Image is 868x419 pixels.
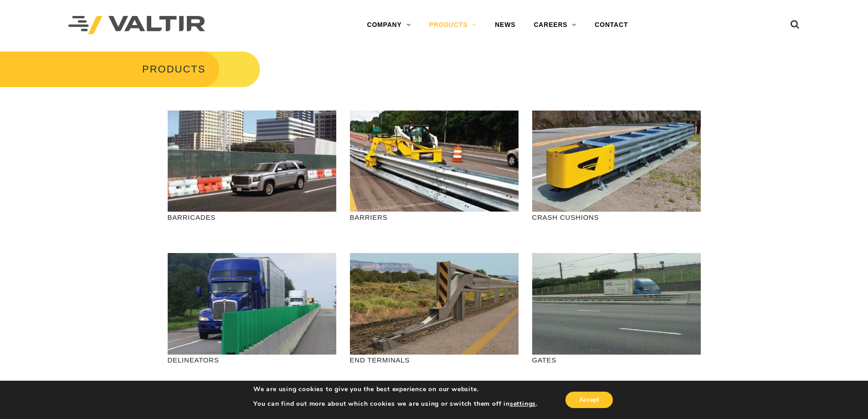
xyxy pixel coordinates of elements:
[350,212,519,222] p: BARRIERS
[253,385,538,393] p: We are using cookies to give you the best experience on our website.
[168,212,336,222] p: BARRICADES
[510,400,536,408] button: settings
[68,16,205,35] img: Valtir
[168,355,336,365] p: DELINEATORS
[586,16,637,34] a: CONTACT
[486,16,524,34] a: NEWS
[532,212,701,222] p: CRASH CUSHIONS
[565,392,613,408] button: Accept
[350,355,519,365] p: END TERMINALS
[253,400,538,408] p: You can find out more about which cookies we are using or switch them off in .
[532,355,701,365] p: GATES
[524,16,586,34] a: CAREERS
[420,16,486,34] a: PRODUCTS
[358,16,420,34] a: COMPANY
